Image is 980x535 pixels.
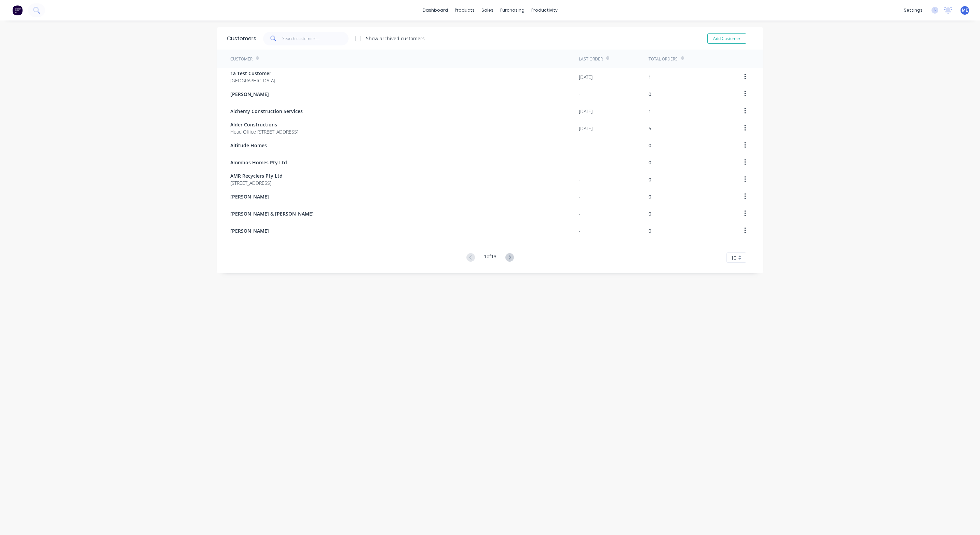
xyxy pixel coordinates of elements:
span: Alder Constructions [230,121,298,128]
div: 1 [649,73,651,81]
div: 0 [649,142,651,149]
div: settings [900,5,926,15]
div: 1 [649,108,651,115]
span: Alchemy Construction Services [230,108,303,115]
div: 5 [649,125,651,132]
span: 1a Test Customer [230,70,275,77]
div: Show archived customers [366,35,425,42]
div: 1 of 13 [484,253,496,263]
span: [STREET_ADDRESS] [230,179,283,187]
div: - [579,142,581,149]
span: 10 [731,254,736,261]
div: 0 [649,227,651,234]
button: Add Customer [707,33,746,44]
div: 0 [649,91,651,98]
div: Last Order [579,56,603,62]
div: productivity [528,5,561,15]
div: Total Orders [649,56,678,62]
span: [PERSON_NAME] & [PERSON_NAME] [230,210,314,217]
span: [PERSON_NAME] [230,193,269,200]
div: Customer [230,56,253,62]
div: [DATE] [579,125,593,132]
div: 0 [649,159,651,166]
div: Customers [227,35,256,43]
span: [PERSON_NAME] [230,227,269,234]
div: - [579,159,581,166]
span: Ammbos Homes Pty Ltd [230,159,287,166]
div: - [579,193,581,200]
div: sales [478,5,497,15]
img: Factory [12,5,23,15]
a: dashboard [419,5,451,15]
input: Search customers... [282,32,349,45]
div: purchasing [497,5,528,15]
span: AMR Recyclers Pty Ltd [230,172,283,179]
div: - [579,176,581,183]
div: products [451,5,478,15]
span: Head Office [STREET_ADDRESS] [230,128,298,135]
div: [DATE] [579,73,593,81]
div: - [579,210,581,217]
span: ME [962,7,968,13]
div: - [579,91,581,98]
span: [PERSON_NAME] [230,91,269,98]
div: 0 [649,210,651,217]
span: [GEOGRAPHIC_DATA] [230,77,275,84]
span: Altitude Homes [230,142,267,149]
div: 0 [649,176,651,183]
div: 0 [649,193,651,200]
div: [DATE] [579,108,593,115]
div: - [579,227,581,234]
